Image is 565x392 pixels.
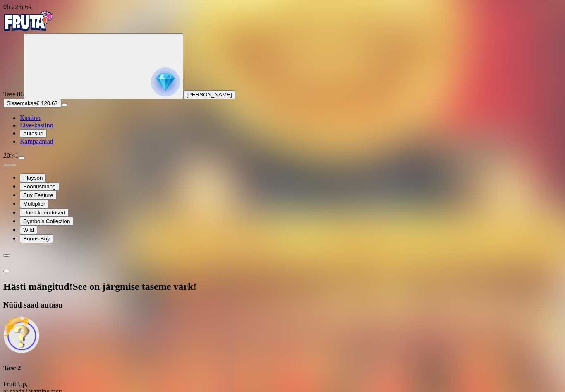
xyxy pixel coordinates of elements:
button: Sissemakseplus icon€ 120.67 [3,99,61,108]
span: Boonusmäng [23,183,56,190]
span: Symbols Collection [23,218,70,224]
button: Playson [20,173,46,182]
button: Uued keerutused [20,208,69,217]
button: [PERSON_NAME] [183,90,235,99]
button: Multiplier [20,200,48,208]
button: Autasud [20,129,47,138]
span: Hästi mängitud! [3,281,72,292]
span: Sissemakse [7,100,36,106]
span: Multiplier [23,201,45,207]
span: Uued keerutused [23,209,65,216]
h4: Tase 2 [3,364,235,372]
span: 20:41 [3,152,18,159]
span: Playson [23,175,43,181]
button: Bonus Buy [20,234,53,243]
button: menu [61,104,68,106]
span: Tase 86 [3,91,24,98]
a: Live-kasiino [20,122,53,129]
img: Unlock reward icon [3,317,40,354]
a: Fruta [3,26,53,33]
button: close [3,270,10,272]
button: Boonusmäng [20,182,59,191]
button: prev slide [3,164,10,166]
span: user session time [3,3,31,10]
span: Autasud [23,130,43,137]
a: Kampaaniad [20,138,53,145]
a: Kasiino [20,114,41,121]
img: Fruta [3,11,53,31]
button: next slide [10,164,17,166]
button: Symbols Collection [20,217,73,226]
button: Buy Feature [20,191,57,200]
nav: Main menu [3,114,235,145]
img: reward progress [151,67,180,96]
span: See on järgmise taseme värk! [72,281,196,292]
button: menu [18,156,25,159]
button: Wild [20,226,37,234]
h3: Nüüd saad autasu [3,301,235,310]
span: [PERSON_NAME] [187,91,232,98]
span: Wild [23,227,34,233]
span: Bonus Buy [23,236,50,242]
span: € 120.67 [36,100,58,106]
nav: Primary [3,11,235,145]
button: reward progress [24,33,183,99]
span: Buy Feature [23,192,53,198]
button: chevron-left icon [3,254,10,257]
